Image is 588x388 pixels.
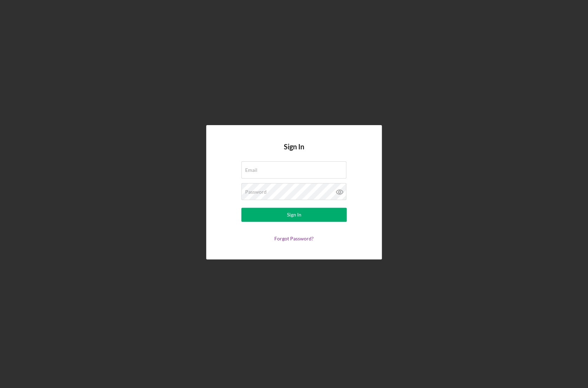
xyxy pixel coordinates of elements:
[284,143,304,161] h4: Sign In
[287,208,301,222] div: Sign In
[274,235,314,241] a: Forgot Password?
[245,167,257,173] label: Email
[241,208,347,222] button: Sign In
[245,189,267,195] label: Password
